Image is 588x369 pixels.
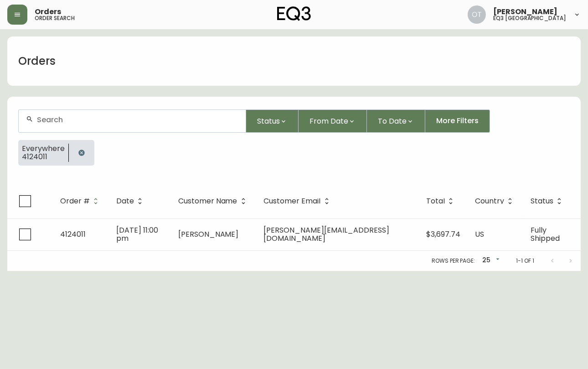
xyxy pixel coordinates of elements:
h5: eq3 [GEOGRAPHIC_DATA] [493,16,566,21]
span: Country [475,198,504,204]
span: Total [426,197,457,205]
h5: order search [35,16,75,21]
span: Customer Name [178,198,237,204]
button: From Date [299,109,367,133]
span: [PERSON_NAME] [178,229,239,239]
span: Status [531,197,565,205]
button: To Date [367,109,425,133]
img: 5d4d18d254ded55077432b49c4cb2919 [468,5,486,24]
span: 4124011 [22,153,65,161]
span: Customer Name [178,197,249,205]
div: 25 [479,253,501,268]
span: 4124011 [60,229,86,239]
p: 1-1 of 1 [516,257,534,265]
span: Country [475,197,516,205]
span: Order # [60,198,90,204]
span: Date [116,197,146,205]
span: Customer Email [264,197,333,205]
span: [PERSON_NAME] [493,8,557,16]
input: Search [37,115,238,124]
span: [DATE] 11:00 pm [116,225,158,244]
button: Status [246,109,299,133]
span: Order # [60,197,102,205]
img: logo [277,6,311,21]
span: [PERSON_NAME][EMAIL_ADDRESS][DOMAIN_NAME] [264,225,390,244]
span: Everywhere [22,145,65,153]
span: Status [531,198,553,204]
span: Status [257,115,280,127]
span: Date [116,198,134,204]
span: Fully Shipped [531,225,560,244]
span: US [475,229,484,239]
span: Total [426,198,445,204]
span: More Filters [436,116,479,126]
span: From Date [309,115,348,127]
span: Orders [35,8,61,16]
h1: Orders [18,53,56,69]
p: Rows per page: [432,257,475,265]
span: $3,697.74 [426,229,460,239]
button: More Filters [425,109,490,133]
span: Customer Email [264,198,321,204]
span: To Date [378,115,407,127]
